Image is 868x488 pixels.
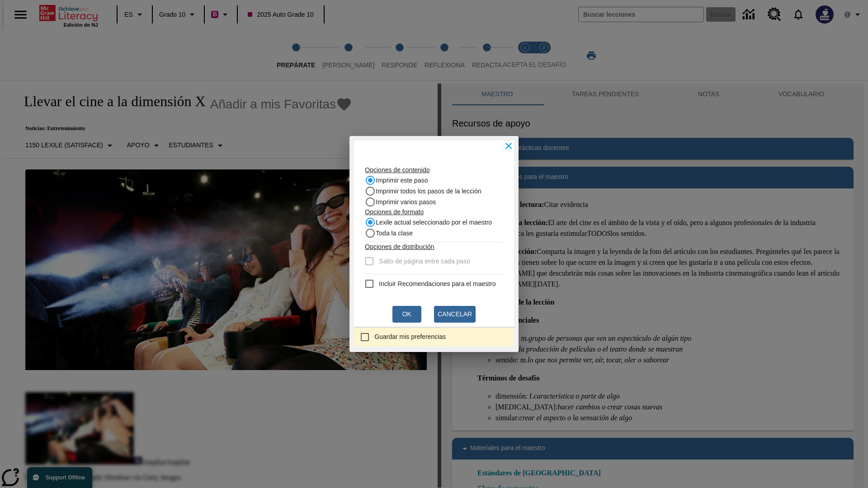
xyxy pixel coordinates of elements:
span: Incluir Recomendaciones para el maestro [379,279,495,289]
span: Salto de página entre cada paso [379,257,470,266]
button: Close [499,136,519,156]
span: Imprimir todos los pasos de la lección [376,187,481,196]
span: Imprimir varios pasos [376,197,436,207]
button: Ok, Se abrirá en una nueva ventana o pestaña [392,306,421,323]
span: Toda la clase [376,229,413,238]
button: Cancelar [434,306,476,323]
p: Opciones de distribución [365,242,503,252]
p: Opciones de contenido [365,165,503,175]
p: Opciones de formato [365,207,503,217]
span: Lexile actual seleccionado por el maestro [376,218,492,227]
span: Imprimir este paso [376,176,428,185]
span: Guardar mis preferencias [374,332,446,342]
